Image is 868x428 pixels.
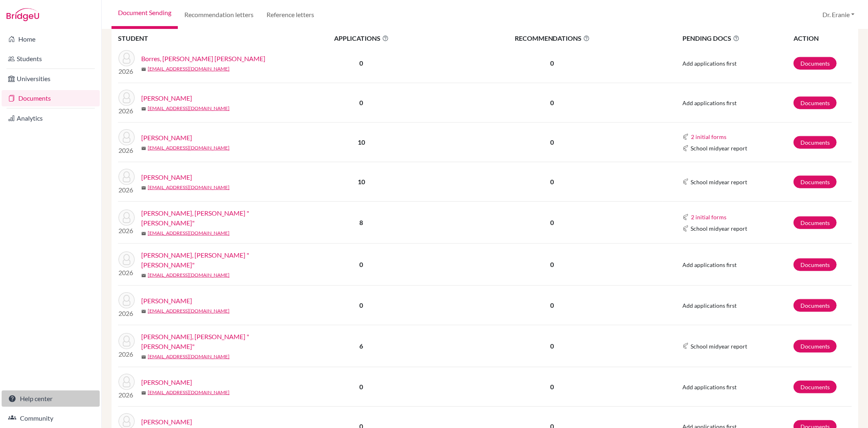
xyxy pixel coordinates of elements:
[141,390,146,395] span: mail
[682,33,793,43] span: PENDING DOCS
[691,342,747,351] span: School midyear report
[148,105,230,112] a: [EMAIL_ADDRESS][DOMAIN_NAME]
[2,90,100,106] a: Documents
[118,146,135,155] p: 2026
[118,252,135,268] img: Chuang, Cheng Lin "Jasper"
[682,134,689,140] img: Common App logo
[141,273,146,278] span: mail
[682,179,689,185] img: Common App logo
[118,169,135,185] img: Chen, Oliver
[141,309,146,314] span: mail
[148,184,230,191] a: [EMAIL_ADDRESS][DOMAIN_NAME]
[118,50,135,66] img: Borres, Keziah Athena Gabrielle
[682,99,737,106] span: Add applications first
[141,54,265,64] a: Borres, [PERSON_NAME] [PERSON_NAME]
[141,185,146,190] span: mail
[141,377,192,387] a: [PERSON_NAME]
[359,383,363,390] b: 0
[442,98,662,108] p: 0
[141,296,192,306] a: [PERSON_NAME]
[794,97,837,109] a: Documents
[118,106,135,116] p: 2026
[359,260,363,268] b: 0
[691,212,727,222] button: 2 initial forms
[691,224,747,233] span: School midyear report
[358,138,365,146] b: 10
[793,33,852,44] th: ACTION
[148,307,230,315] a: [EMAIL_ADDRESS][DOMAIN_NAME]
[148,353,230,360] a: [EMAIL_ADDRESS][DOMAIN_NAME]
[682,384,737,390] span: Add applications first
[118,390,135,400] p: 2026
[141,67,146,72] span: mail
[682,214,689,221] img: Common App logo
[141,146,146,151] span: mail
[118,66,135,76] p: 2026
[442,33,662,43] span: RECOMMENDATIONS
[442,177,662,187] p: 0
[118,309,135,318] p: 2026
[2,71,100,87] a: Universities
[442,341,662,351] p: 0
[118,349,135,359] p: 2026
[118,33,281,44] th: STUDENT
[118,90,135,106] img: Chang, Jacqueline Ning
[2,110,100,126] a: Analytics
[141,93,192,103] a: [PERSON_NAME]
[794,136,837,149] a: Documents
[682,225,689,232] img: Common App logo
[141,106,146,111] span: mail
[682,302,737,309] span: Add applications first
[682,145,689,152] img: Common App logo
[148,229,230,237] a: [EMAIL_ADDRESS][DOMAIN_NAME]
[442,382,662,392] p: 0
[141,417,192,427] a: [PERSON_NAME]
[442,58,662,68] p: 0
[794,176,837,188] a: Documents
[358,178,365,185] b: 10
[118,226,135,236] p: 2026
[442,218,662,227] p: 0
[682,60,737,67] span: Add applications first
[359,218,363,226] b: 8
[141,250,286,270] a: [PERSON_NAME], [PERSON_NAME] "[PERSON_NAME]"
[682,343,689,349] img: Common App logo
[691,132,727,141] button: 2 initial forms
[281,33,441,43] span: APPLICATIONS
[359,301,363,309] b: 0
[794,299,837,312] a: Documents
[442,260,662,269] p: 0
[118,129,135,146] img: Chen, Adrienne Wen-An
[2,390,100,407] a: Help center
[794,216,837,229] a: Documents
[118,333,135,349] img: Han, Chih Jou "Abbie"
[148,65,230,73] a: [EMAIL_ADDRESS][DOMAIN_NAME]
[141,172,192,182] a: [PERSON_NAME]
[794,258,837,271] a: Documents
[7,8,39,21] img: Bridge-U
[682,261,737,268] span: Add applications first
[141,133,192,143] a: [PERSON_NAME]
[819,7,858,22] button: Dr. Eranie
[2,51,100,67] a: Students
[148,389,230,396] a: [EMAIL_ADDRESS][DOMAIN_NAME]
[118,374,135,390] img: Hsieh, Edward
[141,355,146,360] span: mail
[691,178,747,186] span: School midyear report
[691,144,747,152] span: School midyear report
[148,144,230,152] a: [EMAIL_ADDRESS][DOMAIN_NAME]
[442,300,662,310] p: 0
[141,332,286,351] a: [PERSON_NAME], [PERSON_NAME] "[PERSON_NAME]"
[2,410,100,426] a: Community
[118,292,135,309] img: Ge, Ray
[794,340,837,353] a: Documents
[141,231,146,236] span: mail
[2,31,100,47] a: Home
[794,57,837,70] a: Documents
[118,185,135,195] p: 2026
[794,381,837,393] a: Documents
[359,99,363,106] b: 0
[148,271,230,279] a: [EMAIL_ADDRESS][DOMAIN_NAME]
[359,342,363,350] b: 6
[359,59,363,67] b: 0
